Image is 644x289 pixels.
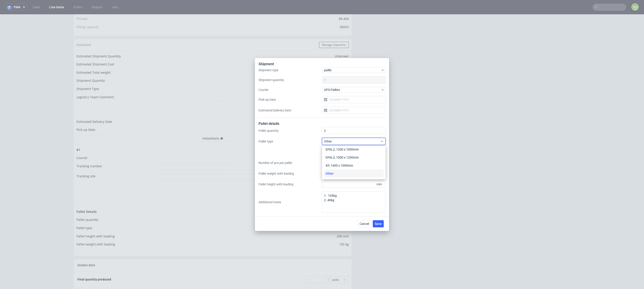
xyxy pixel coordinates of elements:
[77,249,95,253] span: Surplus data
[76,211,224,219] td: Pallet type
[76,10,99,15] span: Filling capacity
[74,25,352,36] div: Shipment
[324,145,384,153] div: EPAL2, 1200 x 1000mm
[258,170,349,173] p: Tracking number and site are visible in emails and text messages sent to customers.
[340,10,349,15] span: 500ml
[210,113,349,121] td: -
[258,171,322,176] label: Pallet weight with loading
[76,195,97,199] span: Pallet Details
[76,72,210,80] td: Shipment Type
[76,113,210,121] td: Pick-up Date
[319,27,349,34] button: Manage shipments
[332,263,343,268] span: units
[76,141,154,149] td: Courier
[224,227,349,236] td: 105 kg
[322,191,386,213] textarea: 1. 105kg 2. 40kg
[258,121,386,127] div: Pallet details
[339,2,349,6] span: 89-400
[324,153,384,161] div: EPAL3, 1000 x 1200mm
[76,39,210,48] td: Estimated Shipment Quantity
[210,64,349,72] td: 1
[76,133,80,138] span: # 1
[324,139,380,144] span: Other
[210,56,349,64] td: 105.2 kg
[360,222,369,225] span: Cancel
[76,47,210,56] td: Estimated Shipment Cost
[373,220,384,227] button: Save
[258,68,322,72] label: Shipment type
[76,203,224,211] td: Pallet quantity
[258,182,322,186] label: Pallet height with loading
[258,97,322,102] label: Pick-up Date
[76,105,210,113] td: Estimated Delivery Date
[258,161,322,165] label: Number of pcs per pallet
[210,105,349,113] td: -
[376,181,385,187] span: mm
[322,107,386,114] input: DD/MM/YYYY
[258,88,322,92] label: Courier
[76,219,224,228] td: Pallet height with loading
[325,92,349,98] button: Update
[375,222,382,225] span: Save
[258,108,322,113] label: Estimated Delivery Date
[324,88,381,92] span: UPS Pallets
[325,176,349,182] button: Update
[210,72,349,80] td: pallet
[258,200,322,204] label: Additional notes
[324,68,381,72] span: pallet
[76,227,224,236] td: Pallet weight with loading
[324,161,384,170] div: XP, 1400 x 1000mm
[224,211,349,219] td: EPAL1, 1200 x 800mm
[324,170,384,178] div: Other
[76,80,210,90] td: Logistics Team Comment
[322,96,386,103] input: DD/MM/YYYY
[258,139,322,144] label: Pallet type
[224,203,349,211] td: 1 pallet
[210,39,349,48] td: Unknown
[76,64,210,72] td: Shipment Quantity
[76,149,154,159] td: Tracking number
[258,62,386,67] div: Shipment
[358,220,371,227] button: Cancel
[77,263,111,267] span: Final quantity produced
[76,121,349,127] button: Hidedetails
[258,78,322,82] label: Shipment quantity
[210,47,349,56] td: Unknown
[76,159,154,169] td: Tracking site
[224,219,349,228] td: 200 mm
[76,2,87,6] span: Thread
[258,128,322,133] label: Pallet quantity
[76,56,210,64] td: Estimated Total weight
[154,141,349,149] td: UPS Pallet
